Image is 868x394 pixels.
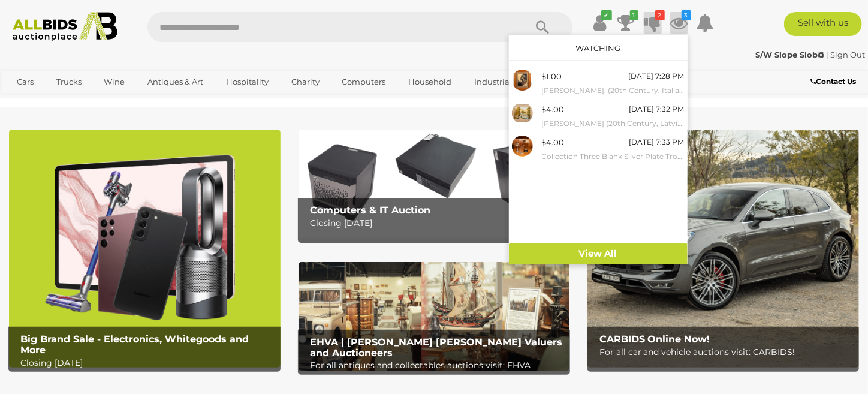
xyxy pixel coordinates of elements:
span: $1.00 [542,71,562,81]
p: Closing [DATE] [310,216,564,231]
p: For all antiques and collectables auctions visit: EHVA [310,358,564,373]
small: Collection Three Blank Silver Plate Trophies [542,150,685,163]
img: CARBIDS Online Now! [587,130,859,368]
img: 53871-12a.jpg [512,103,533,124]
p: For all car and vehicle auctions visit: CARBIDS! [599,345,854,360]
a: Cars [9,72,41,92]
i: 2 [655,10,665,20]
div: [DATE] 7:32 PM [629,103,685,116]
a: Contact Us [810,75,859,88]
b: Big Brand Sale - Electronics, Whitegoods and More [20,333,249,356]
a: View All [509,243,688,264]
a: Big Brand Sale - Electronics, Whitegoods and More Big Brand Sale - Electronics, Whitegoods and Mo... [9,130,281,368]
a: S/W Slope Slob [755,50,826,59]
img: Big Brand Sale - Electronics, Whitegoods and More [9,130,281,368]
i: 3 [682,10,691,20]
div: [DATE] 7:33 PM [629,136,685,149]
img: 53871-11a.jpg [512,70,533,91]
a: Hospitality [218,72,276,92]
a: Industrial [466,72,520,92]
a: Wine [97,72,133,92]
a: 1 [617,12,635,34]
b: EHVA | [PERSON_NAME] [PERSON_NAME] Valuers and Auctioneers [310,336,562,359]
a: Charity [284,72,327,92]
strong: S/W Slope Slob [755,50,824,59]
a: Antiques & Art [140,72,211,92]
a: Household [400,72,459,92]
a: Trucks [49,72,89,92]
a: $4.00 [DATE] 7:33 PM Collection Three Blank Silver Plate Trophies [509,133,688,166]
p: Closing [DATE] [20,356,275,371]
b: Contact Us [810,77,856,86]
img: 53913-103a.jpg [512,136,533,157]
a: Sign Out [830,50,865,59]
a: Sell with us [784,12,862,36]
span: $4.00 [542,104,565,114]
a: 2 [644,12,662,34]
a: 3 [670,12,688,34]
button: Search [513,12,572,42]
a: CARBIDS Online Now! CARBIDS Online Now! For all car and vehicle auctions visit: CARBIDS! [587,130,859,368]
b: CARBIDS Online Now! [599,333,710,345]
a: Computers & IT Auction Computers & IT Auction Closing [DATE] [299,130,570,238]
a: $4.00 [DATE] 7:32 PM [PERSON_NAME] (20th Century, Latvian-Australian, [DATE]-[DATE]), Along the M... [509,100,688,133]
i: ✔ [601,10,612,20]
i: 1 [630,10,638,20]
span: | [826,50,828,59]
b: Computers & IT Auction [310,204,430,216]
img: Computers & IT Auction [299,130,570,238]
small: [PERSON_NAME] (20th Century, Latvian-Australian, [DATE]-[DATE]), Along the Murrumbidgee, Original... [542,117,685,130]
a: [GEOGRAPHIC_DATA] [9,92,110,112]
span: $4.00 [542,137,565,147]
img: Allbids.com.au [7,12,123,41]
a: EHVA | Evans Hastings Valuers and Auctioneers EHVA | [PERSON_NAME] [PERSON_NAME] Valuers and Auct... [299,262,570,371]
a: $1.00 [DATE] 7:28 PM [PERSON_NAME], (20th Century, Italian), [PERSON_NAME], Vintage Oil on Canvas... [509,67,688,100]
img: EHVA | Evans Hastings Valuers and Auctioneers [299,262,570,371]
div: [DATE] 7:28 PM [629,70,685,83]
a: ✔ [591,12,609,34]
a: Watching [575,43,620,53]
small: [PERSON_NAME], (20th Century, Italian), [PERSON_NAME], Vintage Oil on Canvas Board, 58 x 48 cm (f... [542,84,685,97]
a: Computers [334,72,394,92]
